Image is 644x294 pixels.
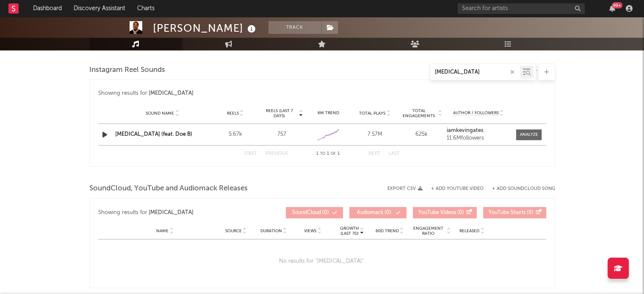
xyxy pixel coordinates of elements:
p: (Last 7d) [340,231,359,236]
button: 99+ [609,5,615,12]
div: 11.6M followers [447,135,510,141]
input: Search by song name or URL [431,69,520,76]
span: Duration [260,228,282,234]
span: Released [459,228,479,234]
div: [MEDICAL_DATA] [149,88,193,99]
span: SoundCloud [292,210,321,215]
span: Engagement Ratio [411,226,446,236]
div: 1 1 1 [305,149,351,159]
strong: iamkevingates [447,128,484,133]
button: YouTube Videos(0) [413,207,477,218]
span: Reels (last 7 days) [261,108,298,118]
button: Audiomack(0) [349,207,406,218]
div: [MEDICAL_DATA] [149,208,193,218]
input: Search for artists [458,3,585,14]
div: 7.57M [354,130,396,139]
button: + Add SoundCloud Song [492,187,555,191]
span: Sound Name [146,111,174,116]
div: + Add YouTube Video [423,187,484,191]
span: YouTube Shorts [489,210,525,215]
div: 6M Trend [307,110,350,116]
button: First [245,151,257,156]
button: YouTube Shorts(0) [483,207,546,218]
span: 60D Trend [376,228,399,234]
span: Source [225,228,242,234]
div: Showing results for [98,88,546,99]
button: Next [368,151,380,156]
span: YouTube Videos [418,210,456,215]
span: ( 0 ) [291,210,330,215]
button: SoundCloud(0) [286,207,343,218]
span: ( 0 ) [418,210,464,215]
span: ( 0 ) [355,210,394,215]
span: Total Engagements [400,108,437,118]
div: No results for " [MEDICAL_DATA] ". [98,239,546,283]
div: 5.67k [214,130,257,139]
span: ( 0 ) [489,210,533,215]
button: Last [389,151,400,156]
span: Total Plays [359,111,385,116]
span: Audiomack [357,210,383,215]
button: Track [268,21,321,34]
a: iamkevingates [447,128,510,134]
p: Growth [340,226,359,231]
div: 99 + [612,2,622,8]
div: Showing results for [98,207,286,218]
a: [MEDICAL_DATA] (feat. Doe B) [115,132,192,137]
span: Views [304,228,316,234]
div: 757 [261,130,303,139]
span: SoundCloud, YouTube and Audiomack Releases [89,184,248,194]
span: Author / Followers [453,110,499,116]
span: of [331,152,336,156]
span: Name [156,228,169,234]
button: + Add SoundCloud Song [484,187,555,191]
div: 625k [400,130,442,139]
span: Reels [227,111,239,116]
div: [PERSON_NAME] [153,21,258,35]
span: to [320,152,325,156]
button: + Add YouTube Video [431,187,484,191]
button: Export CSV [387,186,423,191]
button: Previous [265,151,288,156]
